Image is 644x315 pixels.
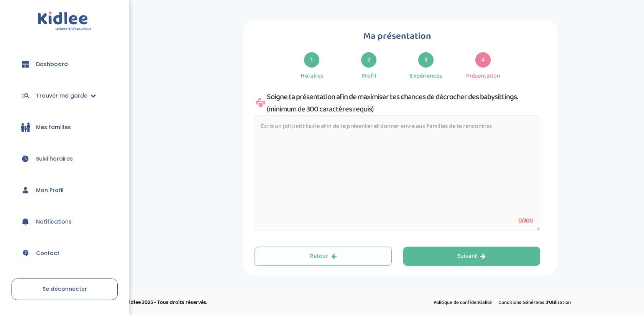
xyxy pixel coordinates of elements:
p: © Kidlee 2025 - Tous droits réservés. [121,298,355,307]
span: Se déconnecter [43,285,87,293]
a: Mon Profil [11,176,118,204]
a: Politique de confidentialité [431,298,495,308]
div: Suivant [457,252,486,261]
div: Profil [361,71,376,81]
a: Conditions Générales d’Utilisation [496,298,573,308]
div: 4 [475,52,491,68]
span: Contact [36,249,59,257]
span: 0/300 [518,216,532,225]
a: Contact [11,239,118,267]
div: 2 [361,52,376,68]
button: Retour [255,247,392,266]
span: Mes familles [36,123,71,131]
div: Retour [310,252,337,261]
a: Mes familles [11,113,118,141]
div: Horaires [301,71,323,81]
a: Notifications [11,208,118,235]
span: Dashboard [36,60,68,68]
a: Trouver ma garde [11,82,118,109]
div: Présentation [466,71,500,81]
div: Expériences [410,71,442,81]
div: 3 [418,52,434,68]
a: Dashboard [11,50,118,78]
a: Se déconnecter [11,279,118,300]
div: Soigne ta présentation afin de maximiser tes chances de décrocher des babysittings. (minimum de 3... [255,91,540,115]
span: Notifications [36,218,72,226]
img: logo.svg [38,12,92,31]
div: 1 [304,52,319,68]
a: Suivi horaires [11,145,118,172]
button: Suivant [403,247,540,266]
span: Mon Profil [36,186,64,194]
span: Suivi horaires [36,155,73,163]
h1: Ma présentation [255,29,540,44]
span: Trouver ma garde [36,92,87,100]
